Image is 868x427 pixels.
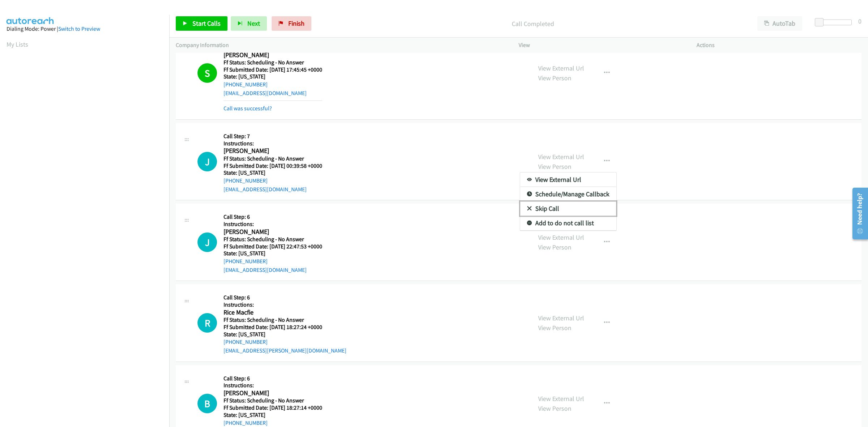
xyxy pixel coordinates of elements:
[520,172,616,187] a: View External Url
[197,232,217,252] div: The call is yet to be attempted
[197,394,217,413] div: The call is yet to be attempted
[847,185,868,242] iframe: Resource Center
[7,25,163,33] div: Dialing Mode: Power |
[197,394,217,413] h1: B
[520,187,616,201] a: Schedule/Manage Callback
[58,25,100,32] a: Switch to Preview
[7,56,169,399] iframe: Dialpad
[520,216,616,230] a: Add to do not call list
[197,313,217,333] h1: R
[7,40,28,48] a: My Lists
[520,201,616,216] a: Skip Call
[197,232,217,252] h1: J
